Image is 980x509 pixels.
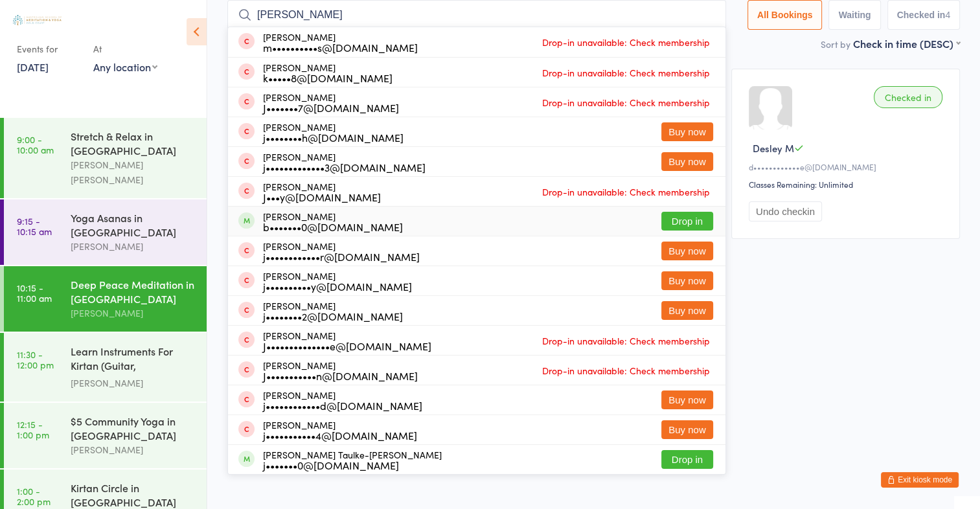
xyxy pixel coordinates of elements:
[13,15,62,25] img: Australian School of Meditation & Yoga (Gold Coast)
[945,10,950,20] div: 4
[71,157,196,187] div: [PERSON_NAME] [PERSON_NAME]
[263,73,393,83] div: k•••••8@[DOMAIN_NAME]
[661,420,713,439] button: Buy now
[263,42,418,52] div: m••••••••••s@[DOMAIN_NAME]
[263,122,404,142] div: [PERSON_NAME]
[263,192,381,202] div: J•••y@[DOMAIN_NAME]
[17,60,49,74] a: [DATE]
[263,370,418,381] div: J•••••••••••n@[DOMAIN_NAME]
[263,251,420,262] div: j••••••••••••r@[DOMAIN_NAME]
[661,242,713,260] button: Buy now
[263,311,403,321] div: j••••••••2@[DOMAIN_NAME]
[263,300,403,321] div: [PERSON_NAME]
[263,62,393,83] div: [PERSON_NAME]
[263,221,403,232] div: b•••••••0@[DOMAIN_NAME]
[4,199,207,265] a: 9:15 -10:15 amYoga Asanas in [GEOGRAPHIC_DATA][PERSON_NAME]
[263,400,422,411] div: j••••••••••••d@[DOMAIN_NAME]
[71,344,196,376] div: Learn Instruments For Kirtan (Guitar, Harmonium, U...
[263,341,431,351] div: J••••••••••••••e@[DOMAIN_NAME]
[539,63,713,82] span: Drop-in unavailable: Check membership
[71,481,196,509] div: Kirtan Circle in [GEOGRAPHIC_DATA]
[263,330,431,351] div: [PERSON_NAME]
[263,32,418,52] div: [PERSON_NAME]
[874,86,942,108] div: Checked in
[4,403,207,468] a: 12:15 -1:00 pm$5 Community Yoga in [GEOGRAPHIC_DATA][PERSON_NAME]
[71,376,196,390] div: [PERSON_NAME]
[93,38,157,60] div: At
[17,216,52,236] time: 9:15 - 10:15 am
[263,390,422,411] div: [PERSON_NAME]
[17,38,80,60] div: Events for
[263,132,404,142] div: j••••••••h@[DOMAIN_NAME]
[661,390,713,409] button: Buy now
[539,93,713,112] span: Drop-in unavailable: Check membership
[71,442,196,457] div: [PERSON_NAME]
[661,122,713,141] button: Buy now
[539,361,713,380] span: Drop-in unavailable: Check membership
[71,277,196,306] div: Deep Peace Meditation in [GEOGRAPHIC_DATA]
[661,152,713,171] button: Buy now
[661,301,713,320] button: Buy now
[661,450,713,469] button: Drop in
[539,32,713,52] span: Drop-in unavailable: Check membership
[17,486,51,506] time: 1:00 - 2:00 pm
[853,36,960,51] div: Check in time (DESC)
[263,430,417,440] div: j•••••••••••4@[DOMAIN_NAME]
[17,419,49,440] time: 12:15 - 1:00 pm
[4,266,207,332] a: 10:15 -11:00 amDeep Peace Meditation in [GEOGRAPHIC_DATA][PERSON_NAME]
[263,181,381,202] div: [PERSON_NAME]
[71,306,196,321] div: [PERSON_NAME]
[71,210,196,239] div: Yoga Asanas in [GEOGRAPHIC_DATA]
[263,281,412,291] div: j••••••••••y@[DOMAIN_NAME]
[661,212,713,231] button: Drop in
[71,239,196,254] div: [PERSON_NAME]
[263,460,442,470] div: j•••••••0@[DOMAIN_NAME]
[263,152,426,172] div: [PERSON_NAME]
[661,271,713,290] button: Buy now
[93,60,157,74] div: Any location
[749,201,822,221] button: Undo checkin
[4,118,207,198] a: 9:00 -10:00 amStretch & Relax in [GEOGRAPHIC_DATA][PERSON_NAME] [PERSON_NAME]
[71,414,196,442] div: $5 Community Yoga in [GEOGRAPHIC_DATA]
[4,333,207,402] a: 11:30 -12:00 pmLearn Instruments For Kirtan (Guitar, Harmonium, U...[PERSON_NAME]
[263,102,399,113] div: J•••••••7@[DOMAIN_NAME]
[881,472,959,488] button: Exit kiosk mode
[71,129,196,157] div: Stretch & Relax in [GEOGRAPHIC_DATA]
[263,360,418,381] div: [PERSON_NAME]
[749,179,946,190] div: Classes Remaining: Unlimited
[263,420,417,440] div: [PERSON_NAME]
[263,271,412,291] div: [PERSON_NAME]
[17,349,54,370] time: 11:30 - 12:00 pm
[539,182,713,201] span: Drop-in unavailable: Check membership
[263,162,426,172] div: j•••••••••••••3@[DOMAIN_NAME]
[821,38,850,51] label: Sort by
[263,449,442,470] div: [PERSON_NAME] Taulke-[PERSON_NAME]
[263,211,403,232] div: [PERSON_NAME]
[17,134,54,155] time: 9:00 - 10:00 am
[749,161,946,172] div: d••••••••••••e@[DOMAIN_NAME]
[263,241,420,262] div: [PERSON_NAME]
[17,282,52,303] time: 10:15 - 11:00 am
[263,92,399,113] div: [PERSON_NAME]
[753,141,794,155] span: Desley M
[539,331,713,350] span: Drop-in unavailable: Check membership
